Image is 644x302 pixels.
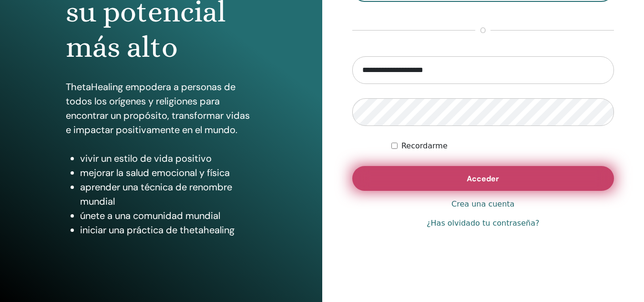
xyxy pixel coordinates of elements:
[80,180,256,208] li: aprender una técnica de renombre mundial
[451,198,514,210] a: Crea una cuenta
[427,218,539,229] a: ¿Has olvidado tu contraseña?
[80,223,256,237] li: iniciar una práctica de thetahealing
[475,25,491,36] span: o
[352,166,614,191] button: Acceder
[80,151,256,166] li: vivir un estilo de vida positivo
[401,140,448,152] label: Recordarme
[80,208,256,223] li: únete a una comunidad mundial
[80,166,256,180] li: mejorar la salud emocional y física
[66,80,256,137] p: ThetaHealing empodera a personas de todos los orígenes y religiones para encontrar un propósito, ...
[391,140,614,152] div: Mantenerme autenticado indefinidamente o hasta cerrar la sesión manualmente
[467,174,499,184] span: Acceder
